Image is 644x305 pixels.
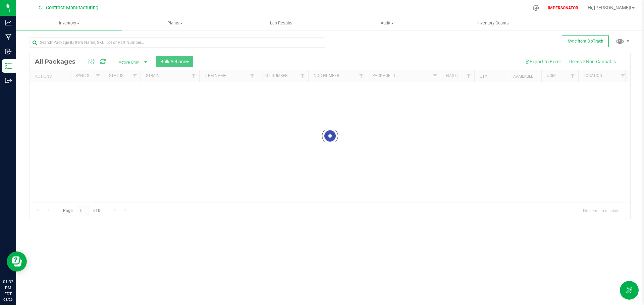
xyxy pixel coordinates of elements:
p: IMPERSONATOR [545,5,581,11]
iframe: Resource center [7,251,27,272]
span: Hi, [PERSON_NAME]! [588,5,631,10]
inline-svg: Inventory [5,63,12,69]
inline-svg: Analytics [5,19,12,26]
span: CT Contract Manufacturing [39,5,98,11]
span: Inventory Counts [468,20,518,26]
a: Audit [334,16,440,30]
span: Inventory [16,20,122,26]
a: Inventory [16,16,122,30]
inline-svg: Inbound [5,48,12,55]
span: Audit [334,20,440,26]
inline-svg: Manufacturing [5,34,12,41]
input: Search Package ID, Item Name, SKU, Lot or Part Number... [30,37,325,48]
div: Manage settings [532,5,540,11]
a: Inventory Counts [440,16,546,30]
span: Lab Results [261,20,302,26]
button: Toggle Menu [620,281,639,300]
a: Plants [122,16,228,30]
p: 01:32 PM EDT [3,279,13,297]
inline-svg: Outbound [5,77,12,84]
span: Sync from BioTrack [568,39,603,44]
a: Lab Results [228,16,334,30]
span: Plants [122,20,228,26]
p: 08/26 [3,297,13,302]
button: Sync from BioTrack [562,35,609,47]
